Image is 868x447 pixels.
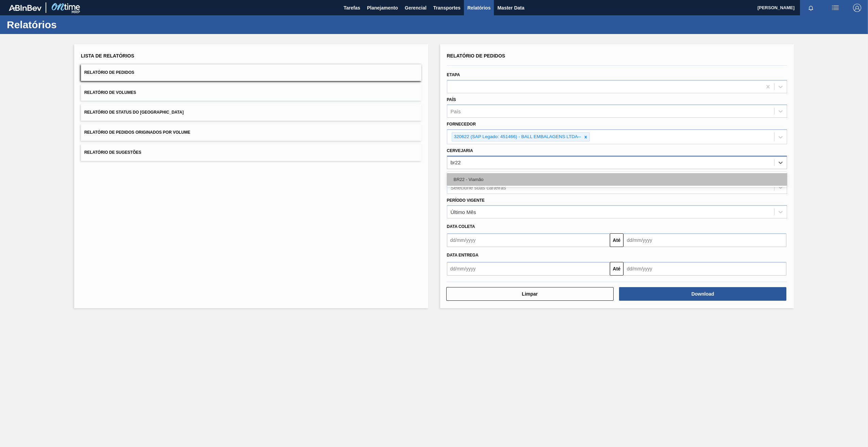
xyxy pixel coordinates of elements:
[447,122,476,127] label: Fornecedor
[433,4,461,12] span: Transportes
[9,5,41,11] img: TNhmsLtSVTkK8tSr43FrP2fwEKptu5GPRR3wAAAABJRU5ErkJggg==
[81,144,421,161] button: Relatório de Sugestões
[451,109,461,114] div: País
[447,262,610,276] input: dd/mm/yyyy
[610,233,623,247] button: Até
[619,287,786,301] button: Download
[800,3,822,13] button: Notificações
[84,70,134,75] span: Relatório de Pedidos
[7,21,128,29] h1: Relatórios
[405,4,427,12] span: Gerencial
[84,110,184,115] span: Relatório de Status do [GEOGRAPHIC_DATA]
[623,233,786,247] input: dd/mm/yyyy
[451,209,476,215] div: Último Mês
[447,233,610,247] input: dd/mm/yyyy
[447,148,473,153] label: Cervejaria
[853,4,861,12] img: Logout
[451,184,506,190] div: Selecione suas carteiras
[81,104,421,121] button: Relatório de Status do [GEOGRAPHIC_DATA]
[447,72,460,77] label: Etapa
[81,84,421,101] button: Relatório de Volumes
[84,90,136,95] span: Relatório de Volumes
[81,53,134,59] span: Lista de Relatórios
[447,253,479,258] span: Data entrega
[367,4,398,12] span: Planejamento
[344,4,360,12] span: Tarefas
[497,4,524,12] span: Master Data
[447,224,475,229] span: Data coleta
[81,124,421,141] button: Relatório de Pedidos Originados por Volume
[84,130,190,135] span: Relatório de Pedidos Originados por Volume
[610,262,623,276] button: Até
[452,133,582,141] div: 320622 (SAP Legado: 451466) - BALL EMBALAGENS LTDA--
[81,64,421,81] button: Relatório de Pedidos
[467,4,490,12] span: Relatórios
[446,287,614,301] button: Limpar
[831,4,839,12] img: userActions
[447,53,505,59] span: Relatório de Pedidos
[447,97,456,102] label: País
[447,173,787,186] div: BR22 - Viamão
[623,262,786,276] input: dd/mm/yyyy
[447,198,485,203] label: Período Vigente
[84,150,141,155] span: Relatório de Sugestões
